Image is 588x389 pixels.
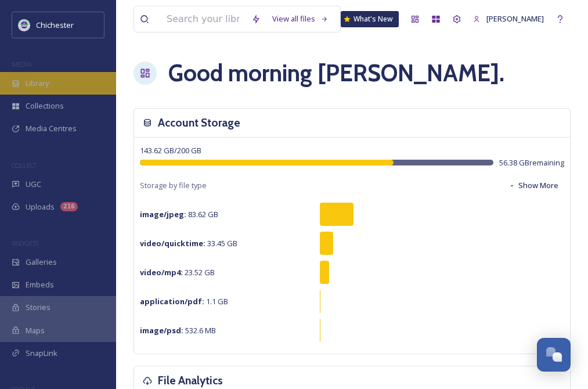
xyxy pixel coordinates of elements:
span: SnapLink [26,348,57,359]
strong: video/quicktime : [140,238,205,248]
span: 23.52 GB [140,267,215,278]
span: Embeds [26,279,54,290]
span: Galleries [26,257,57,268]
strong: video/mp4 : [140,267,183,278]
span: 33.45 GB [140,238,237,248]
input: Search your library [161,6,246,32]
img: Logo_of_Chichester_District_Council.png [19,19,30,31]
span: Maps [26,325,45,336]
span: [PERSON_NAME] [486,13,544,24]
h3: Account Storage [158,114,240,131]
span: 532.6 MB [140,325,216,336]
strong: application/pdf : [140,296,204,307]
span: Library [26,78,49,89]
span: Storage by file type [140,180,207,191]
span: WIDGETS [12,239,38,247]
span: 143.62 GB / 200 GB [140,145,201,156]
button: Show More [503,174,564,197]
span: MEDIA [12,60,32,69]
strong: image/psd : [140,325,183,336]
h3: File Analytics [158,372,223,389]
span: Chichester [36,20,74,30]
a: [PERSON_NAME] [467,8,550,30]
button: Open Chat [537,338,571,372]
span: Uploads [26,201,55,212]
h1: Good morning [PERSON_NAME] . [168,56,504,91]
span: Stories [26,302,50,313]
a: View all files [266,8,334,30]
strong: image/jpeg : [140,209,186,219]
span: 1.1 GB [140,296,228,307]
div: 216 [60,202,78,211]
span: Media Centres [26,123,77,134]
span: 83.62 GB [140,209,218,219]
span: Collections [26,100,64,111]
a: What's New [341,11,399,27]
span: UGC [26,179,41,190]
span: COLLECT [12,161,37,170]
span: 56.38 GB remaining [499,157,564,168]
